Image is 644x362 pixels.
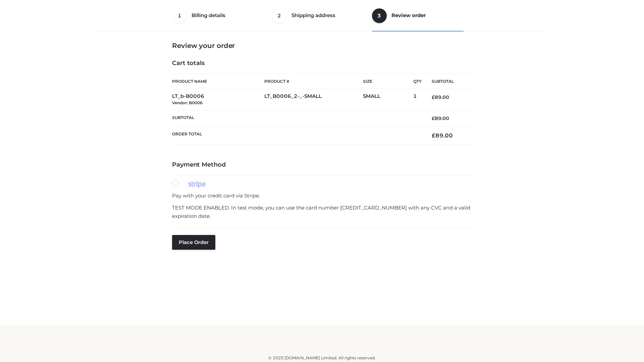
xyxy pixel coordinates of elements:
[413,74,422,89] th: Qty
[172,60,472,67] h4: Cart totals
[172,203,472,221] p: TEST MODE ENABLED. In test mode, you can use the card number [CREDIT_CARD_NUMBER] with any CVC an...
[432,115,449,121] bdi: 89.00
[264,74,363,89] th: Product #
[432,94,435,100] span: £
[432,132,453,139] bdi: 89.00
[432,115,435,121] span: £
[172,89,264,110] td: LT_b-B0006
[172,110,422,126] th: Subtotal
[413,89,422,110] td: 1
[172,100,203,105] small: Vendor: B0006
[432,132,435,139] span: £
[172,235,215,250] button: Place order
[172,161,472,169] h4: Payment Method
[422,74,472,89] th: Subtotal
[264,89,363,110] td: LT_B0006_2-_-SMALL
[172,42,472,50] h3: Review your order
[363,89,413,110] td: SMALL
[172,127,422,144] th: Order Total
[363,74,410,89] th: Size
[172,74,264,89] th: Product Name
[172,191,472,200] p: Pay with your credit card via Stripe.
[432,94,449,100] bdi: 89.00
[100,355,544,361] div: © 2025 [DOMAIN_NAME] Limited. All rights reserved.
